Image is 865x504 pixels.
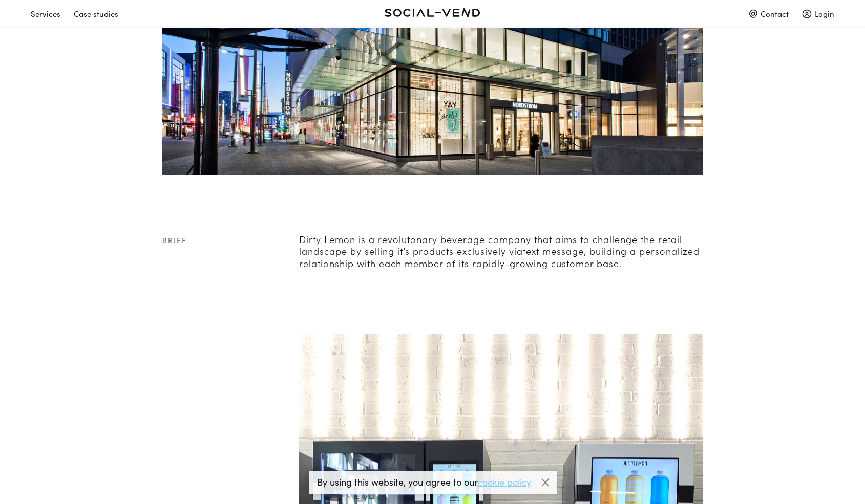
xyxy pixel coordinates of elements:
[523,245,584,257] em: text message
[162,236,284,272] h1: brief
[74,5,132,15] a: Case studies
[299,233,703,269] p: Dirty Lemon is a revolutonary beverage company that aims to challenge the retail landscape by sel...
[317,477,531,487] p: By using this website, you agree to our
[31,5,60,23] div: Services
[749,5,789,23] div: Contact
[478,475,531,488] a: cookie policy
[74,5,118,23] div: Case studies
[802,5,834,23] div: Login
